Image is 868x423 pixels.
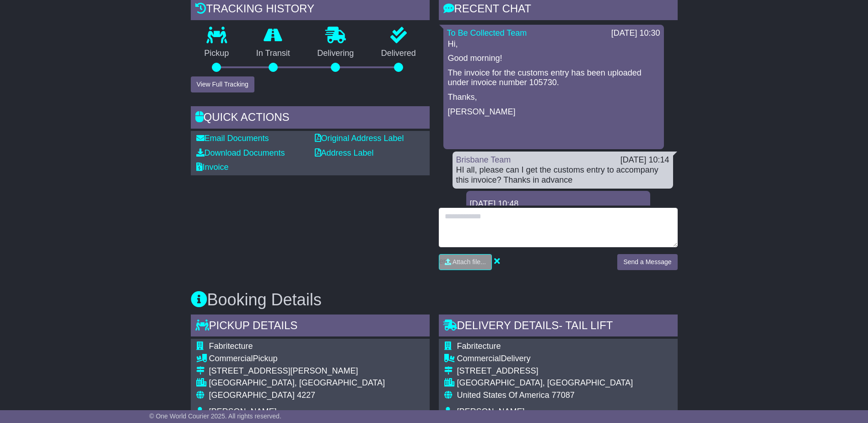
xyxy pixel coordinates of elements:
a: Email Documents [196,134,269,143]
div: [STREET_ADDRESS][PERSON_NAME] [209,366,385,376]
span: 4227 [297,390,315,400]
span: [PERSON_NAME] [457,407,525,416]
a: Invoice [196,163,229,172]
div: [STREET_ADDRESS] [457,366,664,376]
p: Pickup [191,49,243,59]
p: Delivered [367,49,430,59]
a: To Be Collected Team [447,28,527,38]
div: Delivery [457,354,664,364]
span: Fabritecture [457,342,501,351]
span: [GEOGRAPHIC_DATA] [209,390,295,400]
div: Quick Actions [191,106,430,131]
span: Fabritecture [209,342,253,351]
a: Brisbane Team [456,155,511,164]
button: Send a Message [617,254,677,270]
div: [DATE] 10:14 [620,155,669,165]
div: [DATE] 10:30 [611,28,660,38]
p: Good morning! [448,54,659,64]
p: [PERSON_NAME] [448,107,659,117]
span: © One World Courier 2025. All rights reserved. [149,412,281,420]
div: [GEOGRAPHIC_DATA], [GEOGRAPHIC_DATA] [209,378,385,388]
p: In Transit [243,49,304,59]
a: Download Documents [196,148,285,157]
p: Delivering [304,49,368,59]
span: - Tail Lift [559,319,613,331]
div: Pickup [209,354,385,364]
button: View Full Tracking [191,76,254,92]
div: HI all, please can I get the customs entry to accompany this invoice? Thanks in advance [456,165,669,185]
span: United States Of America [457,390,550,400]
span: Commercial [457,354,501,363]
span: [PERSON_NAME] [209,407,277,416]
span: Commercial [209,354,253,363]
div: [DATE] 10:48 [470,199,647,209]
p: The invoice for the customs entry has been uploaded under invoice number 105730. [448,68,659,88]
span: 77087 [552,390,575,400]
a: Original Address Label [315,134,404,143]
div: Pickup Details [191,315,430,339]
div: Delivery Details [439,315,678,339]
p: Thanks, [448,92,659,103]
a: Address Label [315,148,374,157]
div: [GEOGRAPHIC_DATA], [GEOGRAPHIC_DATA] [457,378,664,388]
p: Hi, [448,39,659,49]
h3: Booking Details [191,291,678,309]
